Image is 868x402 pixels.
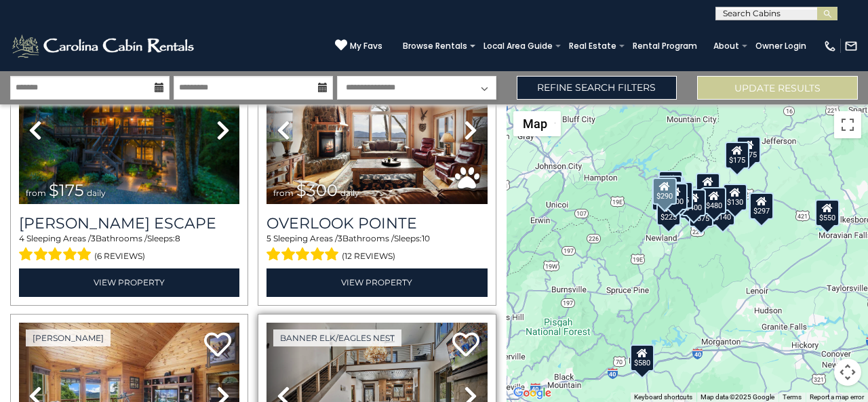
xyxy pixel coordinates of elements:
a: Terms [783,393,802,401]
span: 5 [267,233,271,243]
span: (12 reviews) [342,247,395,265]
a: [PERSON_NAME] Escape [19,214,239,233]
div: $175 [725,142,749,169]
a: Browse Rentals [396,37,474,56]
a: Banner Elk/Eagles Nest [273,329,401,346]
a: Add to favorites [452,331,479,360]
span: Map data ©2025 Google [701,393,774,401]
a: View Property [267,268,487,296]
span: My Favs [350,40,382,52]
h3: Todd Escape [19,214,239,233]
button: Keyboard shortcuts [634,393,692,402]
div: $140 [711,198,735,225]
span: daily [87,188,106,198]
a: Overlook Pointe [267,214,487,233]
a: Rental Program [626,37,704,56]
button: Toggle fullscreen view [834,111,861,138]
span: 8 [175,233,180,243]
a: View Property [19,268,239,296]
div: $349 [696,173,720,200]
img: mail-regular-white.png [844,39,858,53]
div: $400 [682,188,707,216]
div: Sleeping Areas / Bathrooms / Sleeps: [267,233,487,265]
span: 3 [338,233,342,243]
a: Real Estate [562,37,623,56]
span: Map [523,117,547,131]
div: $580 [631,344,655,371]
div: $550 [815,199,840,226]
img: thumbnail_168627805.jpeg [19,56,239,204]
a: Report a map error [810,393,864,401]
a: Refine Search Filters [517,76,677,100]
img: phone-regular-white.png [823,39,837,53]
span: $300 [296,180,338,200]
span: 3 [91,233,96,243]
a: Owner Login [749,37,813,56]
div: $125 [658,170,683,197]
a: About [707,37,746,56]
div: $290 [653,178,677,205]
button: Update Results [697,76,858,100]
button: Map camera controls [834,359,861,386]
div: $625 [669,182,693,209]
span: $175 [49,180,84,200]
span: 4 [19,233,24,243]
span: daily [340,188,359,198]
div: $297 [750,193,774,220]
span: from [26,188,46,198]
a: Local Area Guide [477,37,559,56]
a: [PERSON_NAME] [26,329,111,346]
a: Add to favorites [204,331,231,360]
img: thumbnail_163477009.jpeg [267,56,487,204]
span: from [273,188,294,198]
div: Sleeping Areas / Bathrooms / Sleeps: [19,233,239,265]
div: $425 [658,175,682,202]
div: $480 [702,186,726,214]
img: White-1-2.png [10,33,198,60]
button: Change map style [513,111,561,136]
span: (6 reviews) [94,247,145,265]
div: $225 [657,199,682,226]
img: Google [510,384,555,402]
div: $300 [663,183,688,210]
div: $130 [723,184,747,211]
a: Open this area in Google Maps (opens a new window) [510,384,555,402]
div: $175 [736,136,761,163]
a: My Favs [335,39,382,53]
div: $375 [690,199,714,226]
div: $230 [652,183,677,210]
span: 10 [422,233,430,243]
